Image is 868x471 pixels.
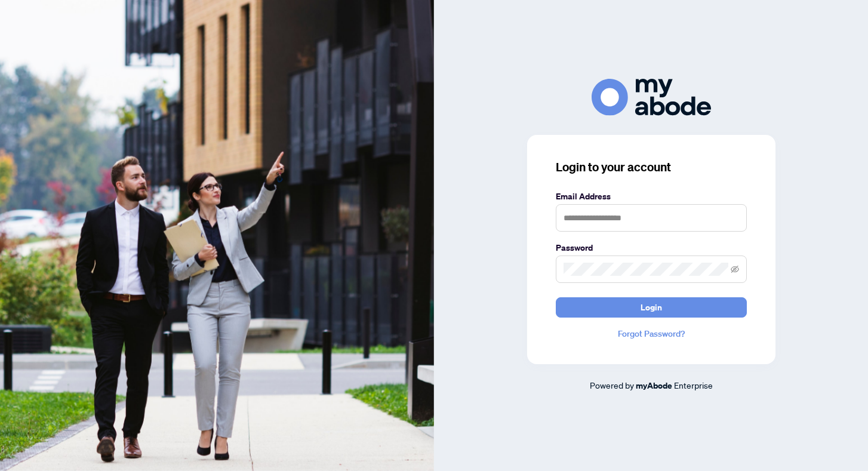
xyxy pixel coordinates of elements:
[592,79,711,115] img: ma-logo
[636,379,672,392] a: myAbode
[556,327,747,340] a: Forgot Password?
[556,241,747,254] label: Password
[556,159,747,176] h3: Login to your account
[556,297,747,318] button: Login
[590,380,634,390] span: Powered by
[674,380,713,390] span: Enterprise
[556,190,747,203] label: Email Address
[641,298,662,317] span: Login
[731,265,739,273] span: eye-invisible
